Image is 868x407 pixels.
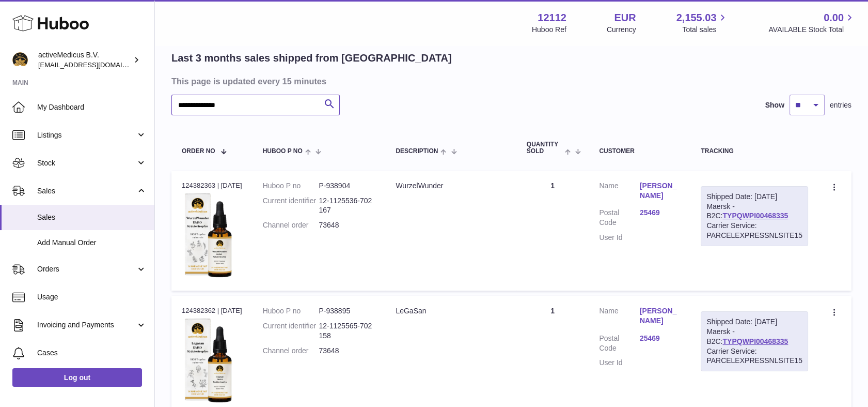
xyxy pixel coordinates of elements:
img: 121121705937602.png [182,319,233,403]
div: Customer [599,148,680,155]
h3: This page is updated every 15 minutes [171,76,849,87]
dt: Name [599,306,639,328]
div: Shipped Date: [DATE] [706,317,802,327]
span: Add Manual Order [37,238,147,248]
dt: Name [599,181,639,203]
span: 0.00 [824,11,844,25]
span: Orders [37,264,136,274]
dt: Current identifier [263,196,319,216]
dd: P-938904 [319,181,375,191]
span: Sales [37,186,136,196]
span: Listings [37,130,136,140]
span: [EMAIL_ADDRESS][DOMAIN_NAME] [38,61,152,69]
span: My Dashboard [37,102,147,112]
div: Carrier Service: PARCELEXPRESSNLSITE15 [706,221,802,240]
dt: Channel order [263,220,319,230]
a: TYPQWPI00468335 [722,212,788,220]
a: TYPQWPI00468335 [722,337,788,345]
span: Sales [37,213,147,222]
div: Carrier Service: PARCELEXPRESSNLSITE15 [706,346,802,366]
span: Stock [37,158,136,168]
dd: 12-1125565-702158 [319,321,375,341]
a: Log out [12,368,142,387]
dt: Huboo P no [263,306,319,316]
span: Order No [182,148,215,155]
dt: Current identifier [263,321,319,341]
dd: 73648 [319,346,375,356]
span: entries [830,100,851,110]
div: 124382362 | [DATE] [182,306,242,315]
a: 25469 [640,334,680,343]
div: Maersk - B2C: [701,186,808,246]
a: [PERSON_NAME] [640,306,680,326]
img: internalAdmin-12112@internal.huboo.com [12,52,28,68]
a: 0.00 AVAILABLE Stock Total [768,11,856,35]
div: Shipped Date: [DATE] [706,192,802,202]
span: Quantity Sold [527,141,562,155]
div: Maersk - B2C: [701,311,808,371]
dt: Postal Code [599,208,639,228]
dt: Channel order [263,346,319,356]
span: Huboo P no [263,148,303,155]
td: 1 [516,171,589,291]
span: Cases [37,348,147,358]
span: Description [396,148,438,155]
h2: Last 3 months sales shipped from [GEOGRAPHIC_DATA] [171,51,452,65]
span: AVAILABLE Stock Total [768,25,856,35]
div: Currency [607,25,636,35]
strong: 12112 [538,11,566,25]
img: 121121705937457.png [182,193,233,278]
dt: User Id [599,358,639,368]
span: Invoicing and Payments [37,320,136,330]
span: 2,155.03 [676,11,717,25]
dd: 12-1125536-702167 [319,196,375,216]
span: Usage [37,292,147,302]
span: Total sales [682,25,728,35]
dt: User Id [599,233,639,243]
dt: Huboo P no [263,181,319,191]
div: LeGaSan [396,306,506,316]
dt: Postal Code [599,334,639,353]
a: 25469 [640,208,680,218]
div: WurzelWunder [396,181,506,191]
div: 124382363 | [DATE] [182,181,242,190]
div: Huboo Ref [532,25,566,35]
div: activeMedicus B.V. [38,50,131,70]
dd: 73648 [319,220,375,230]
strong: EUR [614,11,636,25]
label: Show [765,100,784,110]
div: Tracking [701,148,808,155]
a: [PERSON_NAME] [640,181,680,201]
a: 2,155.03 Total sales [676,11,729,35]
dd: P-938895 [319,306,375,316]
